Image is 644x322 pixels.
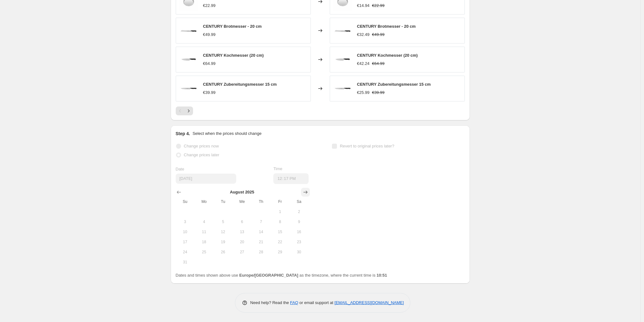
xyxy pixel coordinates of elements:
[235,219,249,224] span: 6
[174,188,183,197] button: Show previous month, July 2025
[178,239,192,244] span: 17
[178,219,192,224] span: 3
[289,197,308,207] th: Saturday
[372,3,385,9] strike: €22.99
[252,247,271,257] button: Thursday August 28 2025
[372,89,385,96] strike: €39.99
[252,197,271,207] th: Thursday
[203,3,216,9] div: €22.99
[176,247,195,257] button: Sunday August 24 2025
[197,199,211,204] span: Mo
[235,250,249,255] span: 27
[254,219,268,224] span: 7
[271,227,289,237] button: Friday August 15 2025
[301,188,310,197] button: Show next month, September 2025
[232,237,251,247] button: Wednesday August 20 2025
[176,130,190,137] h2: Step 4.
[271,207,289,217] button: Friday August 1 2025
[195,217,214,227] button: Monday August 4 2025
[195,237,214,247] button: Monday August 18 2025
[232,247,251,257] button: Wednesday August 27 2025
[250,300,290,305] span: Need help? Read the
[254,199,268,204] span: Th
[178,260,192,265] span: 31
[333,50,352,69] img: Tramontina_CENTURY_Kochmesser_15_cm__0724_01_80x.jpg
[292,250,306,255] span: 30
[179,50,198,69] img: Tramontina_CENTURY_Kochmesser_15_cm__0724_01_80x.jpg
[271,237,289,247] button: Friday August 22 2025
[195,197,214,207] th: Monday
[298,300,334,305] span: or email support at
[197,219,211,224] span: 4
[176,217,195,227] button: Sunday August 3 2025
[289,247,308,257] button: Saturday August 30 2025
[235,199,249,204] span: We
[273,229,287,234] span: 15
[333,21,352,40] img: Tramontina_CENTURYBrotmesser20cm_0724_01_80x.jpg
[176,167,184,171] span: Date
[289,207,308,217] button: Saturday August 2 2025
[178,250,192,255] span: 24
[292,199,306,204] span: Sa
[292,239,306,244] span: 23
[214,237,232,247] button: Tuesday August 19 2025
[235,229,249,234] span: 13
[216,239,230,244] span: 19
[333,79,352,98] img: Tramontina_CENTURYZubereitungsmesser15cm_0724_03_80x.jpg
[340,144,394,148] span: Revert to original prices later?
[289,237,308,247] button: Saturday August 23 2025
[254,229,268,234] span: 14
[357,82,431,87] span: CENTURY Zubereitungsmesser 15 cm
[197,239,211,244] span: 18
[372,32,385,38] strike: €49.99
[357,53,418,58] span: CENTURY Kochmesser (20 cm)
[252,227,271,237] button: Thursday August 14 2025
[334,300,404,305] a: [EMAIL_ADDRESS][DOMAIN_NAME]
[197,250,211,255] span: 25
[357,3,370,9] div: €14.94
[377,273,387,278] b: 10:51
[252,217,271,227] button: Thursday August 7 2025
[203,32,216,38] div: €49.99
[357,32,370,38] div: €32.49
[214,227,232,237] button: Tuesday August 12 2025
[179,21,198,40] img: Tramontina_CENTURYBrotmesser20cm_0724_01_80x.jpg
[232,197,251,207] th: Wednesday
[372,60,385,67] strike: €64.99
[273,166,282,171] span: Time
[254,239,268,244] span: 21
[214,247,232,257] button: Tuesday August 26 2025
[271,197,289,207] th: Friday
[216,219,230,224] span: 5
[214,217,232,227] button: Tuesday August 5 2025
[176,257,195,267] button: Sunday August 31 2025
[273,250,287,255] span: 29
[216,229,230,234] span: 12
[176,237,195,247] button: Sunday August 17 2025
[273,209,287,214] span: 1
[176,197,195,207] th: Sunday
[179,79,198,98] img: Tramontina_CENTURYZubereitungsmesser15cm_0724_03_80x.jpg
[176,106,193,115] nav: Pagination
[178,229,192,234] span: 10
[184,106,193,115] button: Next
[214,197,232,207] th: Tuesday
[216,199,230,204] span: Tu
[290,300,298,305] a: FAQ
[176,273,387,278] span: Dates and times shown above use as the timezone, where the current time is
[203,53,264,58] span: CENTURY Kochmesser (20 cm)
[273,199,287,204] span: Fr
[203,24,262,29] span: CENTURY Brotmesser - 20 cm
[195,247,214,257] button: Monday August 25 2025
[203,60,216,67] div: €64.99
[292,219,306,224] span: 9
[176,227,195,237] button: Sunday August 10 2025
[271,247,289,257] button: Friday August 29 2025
[184,152,219,157] span: Change prices later
[273,173,309,184] input: 12:00
[357,89,370,96] div: €25.99
[273,219,287,224] span: 8
[184,144,219,148] span: Change prices now
[203,82,277,87] span: CENTURY Zubereitungsmesser 15 cm
[273,239,287,244] span: 22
